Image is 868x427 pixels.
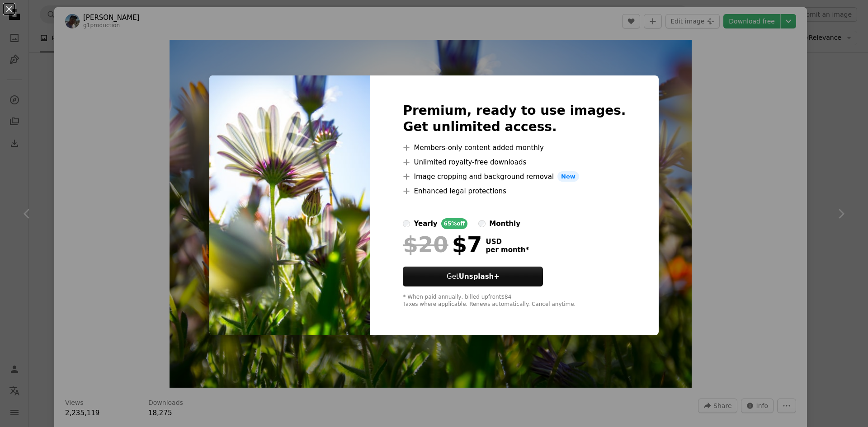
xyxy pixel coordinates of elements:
[403,157,626,168] li: Unlimited royalty-free downloads
[441,218,468,229] div: 65% off
[403,233,448,256] span: $20
[486,238,529,246] span: USD
[478,220,486,227] input: monthly
[403,142,626,153] li: Members-only content added monthly
[403,171,626,182] li: Image cropping and background removal
[403,233,482,256] div: $7
[209,75,370,336] img: photo-1529326680956-053d93034ecd
[403,103,626,135] h2: Premium, ready to use images. Get unlimited access.
[486,246,529,254] span: per month *
[557,171,579,182] span: New
[459,272,500,281] strong: Unsplash+
[414,218,437,229] div: yearly
[489,218,520,229] div: monthly
[403,186,626,197] li: Enhanced legal protections
[403,267,543,286] button: GetUnsplash+
[403,220,410,227] input: yearly65%off
[403,294,626,308] div: * When paid annually, billed upfront $84 Taxes where applicable. Renews automatically. Cancel any...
